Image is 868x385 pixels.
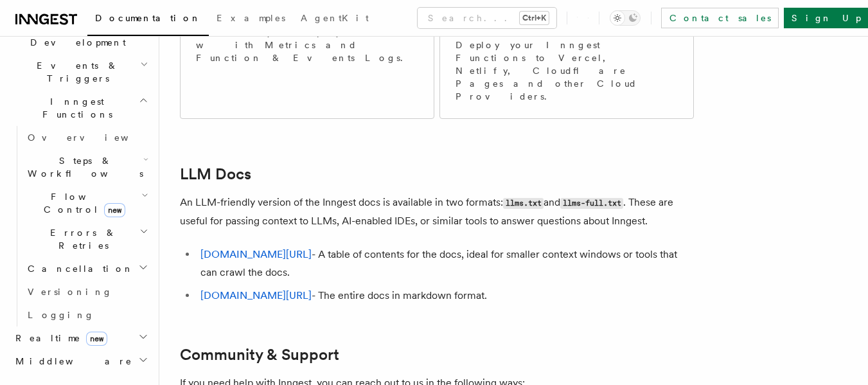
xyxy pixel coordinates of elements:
a: Examples [209,4,293,35]
a: AgentKit [293,4,376,35]
span: Middleware [10,355,132,368]
button: Cancellation [22,257,151,280]
div: Inngest Functions [10,126,151,327]
p: Monitor your deployments with Metrics and Function & Events Logs. [196,26,418,64]
p: Deploy your Inngest Functions to Vercel, Netlify, Cloudflare Pages and other Cloud Providers. [456,39,678,103]
button: Local Development [10,18,151,54]
span: Logging [28,310,94,320]
button: Middleware [10,350,151,373]
span: new [86,332,107,346]
a: Community & Support [180,346,339,364]
span: Examples [217,13,285,23]
span: Versioning [28,287,112,297]
a: [DOMAIN_NAME][URL] [200,248,312,260]
p: An LLM-friendly version of the Inngest docs is available in two formats: and . These are useful f... [180,193,694,230]
span: Overview [28,132,160,143]
code: llms.txt [503,198,544,209]
button: Search...Ctrl+K [418,8,556,28]
span: Documentation [95,13,201,23]
li: - A table of contents for the docs, ideal for smaller context windows or tools that can crawl the... [197,246,694,282]
code: llms-full.txt [560,198,623,209]
span: Inngest Functions [10,95,139,121]
button: Events & Triggers [10,54,151,90]
a: Contact sales [661,8,779,28]
span: Local Development [10,23,140,49]
span: Cancellation [22,262,134,275]
span: new [104,203,125,217]
a: Logging [22,303,151,327]
a: LLM Docs [180,165,251,183]
span: Steps & Workflows [22,154,143,180]
kbd: Ctrl+K [520,12,549,24]
button: Errors & Retries [22,221,151,257]
button: Flow Controlnew [22,185,151,221]
span: Events & Triggers [10,59,140,85]
a: [DOMAIN_NAME][URL] [200,289,312,301]
button: Steps & Workflows [22,149,151,185]
button: Toggle dark mode [610,10,641,26]
button: Realtimenew [10,327,151,350]
span: AgentKit [301,13,369,23]
span: Realtime [10,332,107,345]
a: Documentation [87,4,209,36]
span: Flow Control [22,190,141,216]
span: Errors & Retries [22,226,139,252]
a: Versioning [22,280,151,303]
li: - The entire docs in markdown format. [197,287,694,305]
button: Inngest Functions [10,90,151,126]
a: Overview [22,126,151,149]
